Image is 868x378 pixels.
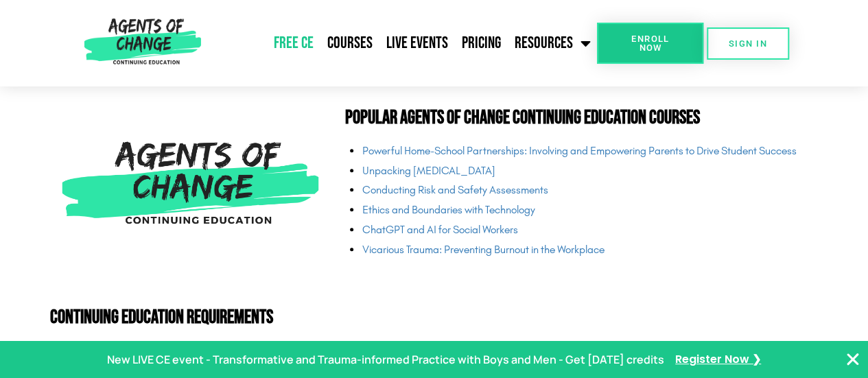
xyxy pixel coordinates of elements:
[362,243,604,256] a: Vicarious Trauma: Preventing Burnout in the Workplace
[344,108,818,128] h2: Popular Agents of Change Continuing Education Courses
[729,39,767,48] span: SIGN IN
[362,203,535,216] a: Ethics and Boundaries with Technology
[267,26,320,60] a: Free CE
[362,144,796,157] a: Powerful Home-School Partnerships: Involving and Empowering Parents to Drive Student Success
[50,308,819,327] h2: Continuing Education Requirements
[107,350,664,370] p: New LIVE CE event - Transformative and Trauma-informed Practice with Boys and Men - Get [DATE] cr...
[619,34,681,52] span: Enroll Now
[707,27,789,60] a: SIGN IN
[362,183,548,196] a: Conducting Risk and Safety Assessments
[675,350,761,370] a: Register Now ❯
[207,26,597,60] nav: Menu
[597,23,703,64] a: Enroll Now
[362,164,495,177] a: Unpacking [MEDICAL_DATA]
[455,26,508,60] a: Pricing
[379,26,455,60] a: Live Events
[845,351,861,368] button: Close Banner
[508,26,597,60] a: Resources
[320,26,379,60] a: Courses
[362,223,517,236] a: ChatGPT and AI for Social Workers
